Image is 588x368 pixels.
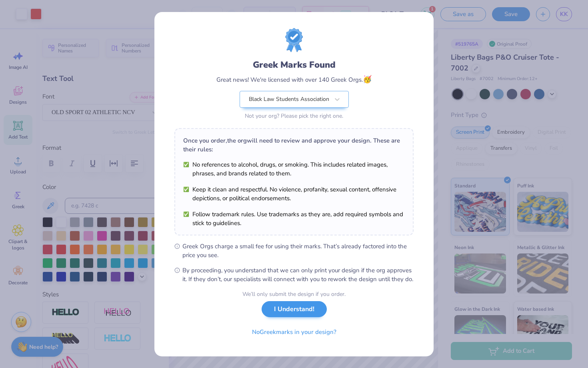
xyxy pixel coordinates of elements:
li: Follow trademark rules. Use trademarks as they are, add required symbols and stick to guidelines. [183,210,405,227]
li: Keep it clean and respectful. No violence, profanity, sexual content, offensive depictions, or po... [183,185,405,203]
button: I Understand! [262,301,327,318]
button: NoGreekmarks in your design? [245,324,343,340]
div: We’ll only submit the design if you order. [242,290,346,298]
div: Not your org? Please pick the right one. [240,112,349,120]
div: Great news! We're licensed with over 140 Greek Orgs. [216,74,372,85]
span: By proceeding, you understand that we can only print your design if the org approves it. If they ... [182,266,414,284]
div: Once you order, the org will need to review and approve your design. These are their rules: [183,136,405,154]
span: Greek Orgs charge a small fee for using their marks. That’s already factored into the price you see. [182,242,414,259]
div: Greek Marks Found [253,58,336,71]
img: License badge [285,28,303,52]
span: 🥳 [363,74,372,84]
li: No references to alcohol, drugs, or smoking. This includes related images, phrases, and brands re... [183,160,405,178]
